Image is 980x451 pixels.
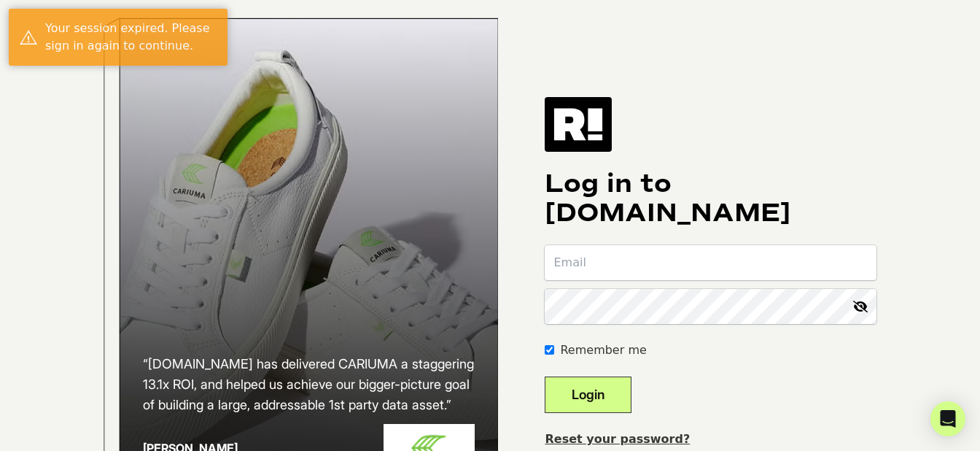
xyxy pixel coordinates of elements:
button: Login [545,377,631,413]
input: Email [545,245,876,280]
a: Reset your password? [545,432,690,446]
label: Remember me [560,342,646,359]
h2: “[DOMAIN_NAME] has delivered CARIUMA a staggering 13.1x ROI, and helped us achieve our bigger-pic... [143,354,475,415]
div: Open Intercom Messenger [930,401,965,436]
h1: Log in to [DOMAIN_NAME] [545,169,876,228]
img: Retention.com [545,97,612,151]
div: Your session expired. Please sign in again to continue. [45,20,217,55]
